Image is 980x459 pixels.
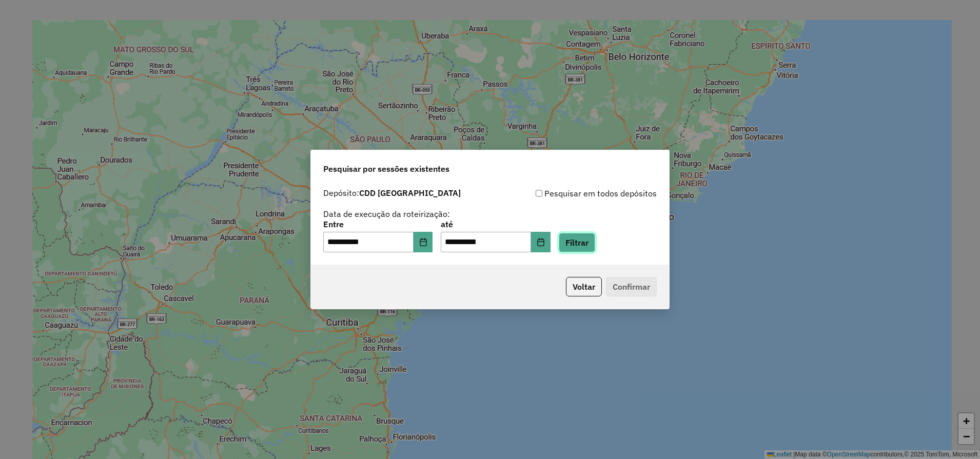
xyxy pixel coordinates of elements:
[566,277,602,296] button: Voltar
[490,187,657,199] div: Pesquisar em todos depósitos
[531,232,551,252] button: Choose Date
[323,187,461,199] label: Depósito:
[414,232,433,252] button: Choose Date
[559,233,595,252] button: Filtrar
[323,218,433,230] label: Entre
[359,188,461,198] strong: CDD [GEOGRAPHIC_DATA]
[323,208,450,220] label: Data de execução da roteirização:
[323,163,449,175] span: Pesquisar por sessões existentes
[441,218,550,230] label: até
